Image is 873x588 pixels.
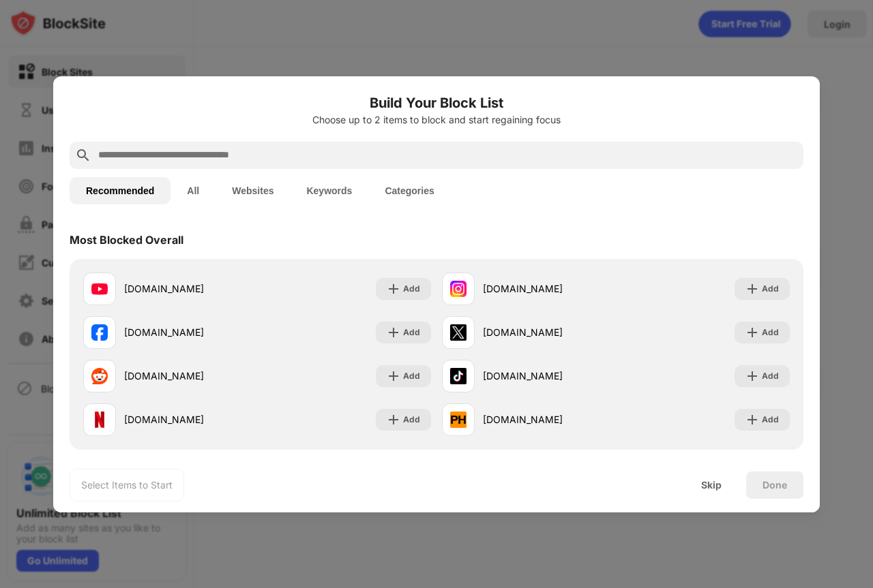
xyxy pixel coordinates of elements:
div: Most Blocked Overall [70,233,183,247]
div: Add [403,326,420,339]
img: favicons [450,412,467,428]
img: favicons [91,368,108,384]
div: [DOMAIN_NAME] [124,369,257,383]
div: Skip [701,480,722,491]
button: All [171,177,216,204]
div: [DOMAIN_NAME] [483,281,616,296]
div: Choose up to 2 items to block and start regaining focus [70,114,803,125]
div: Add [762,369,779,383]
div: Add [762,282,779,296]
img: favicons [91,281,108,297]
img: favicons [450,324,467,341]
div: Add [762,413,779,427]
button: Recommended [70,177,171,204]
img: favicons [450,368,467,384]
div: Add [403,369,420,383]
div: [DOMAIN_NAME] [124,281,257,296]
div: Add [403,413,420,427]
button: Categories [368,177,450,204]
img: favicons [91,412,108,428]
div: Select Items to Start [81,478,173,492]
div: [DOMAIN_NAME] [124,412,257,427]
div: [DOMAIN_NAME] [483,325,616,339]
h6: Build Your Block List [70,93,803,113]
img: favicons [91,324,108,341]
button: Websites [216,177,290,204]
div: [DOMAIN_NAME] [483,412,616,427]
img: search.svg [75,147,91,164]
div: Add [403,282,420,296]
div: [DOMAIN_NAME] [483,369,616,383]
div: Add [762,326,779,339]
button: Keywords [290,177,368,204]
img: favicons [450,281,467,297]
div: [DOMAIN_NAME] [124,325,257,339]
div: Done [763,480,787,491]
